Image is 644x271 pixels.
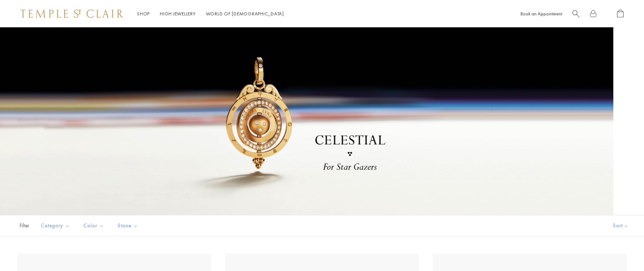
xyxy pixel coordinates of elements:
button: Show sort by [598,215,644,236]
nav: Main navigation [137,10,284,18]
a: Open Shopping Bag [617,10,624,18]
a: World of [DEMOGRAPHIC_DATA]World of [DEMOGRAPHIC_DATA] [206,11,284,17]
a: ShopShop [137,11,150,17]
a: Book an Appointment [521,11,562,17]
a: Search [572,10,580,18]
a: High JewelleryHigh Jewellery [160,11,196,17]
img: Temple St. Clair [20,10,123,18]
span: Stone [114,222,143,230]
button: Category [36,218,75,233]
button: Stone [113,218,143,233]
button: Color [78,218,109,233]
span: Category [38,222,75,230]
span: Color [80,222,109,230]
